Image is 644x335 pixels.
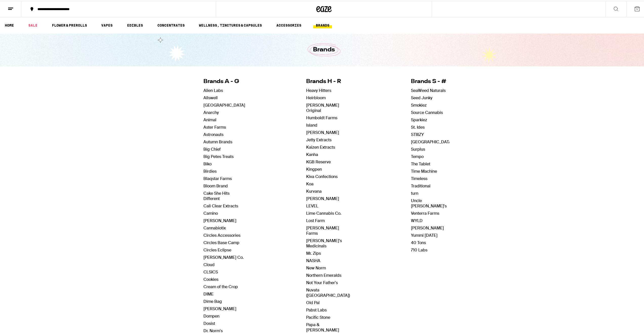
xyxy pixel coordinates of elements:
a: BRANDS [313,21,332,27]
a: Lost Farm [306,217,325,222]
a: Northern Emeralds [306,272,341,277]
a: St. Ides [411,124,425,129]
a: Yummi [DATE] [411,232,438,237]
h4: Brands H - R [306,77,350,85]
a: [PERSON_NAME] Farms [306,224,339,235]
a: CONCENTRATES [155,21,187,27]
a: Kiva Confections [306,173,338,178]
a: Smokiez [411,102,427,107]
a: [GEOGRAPHIC_DATA] [203,102,245,107]
a: turn [411,190,418,195]
a: Dime Bag [203,298,222,303]
a: [PERSON_NAME] Co. [203,254,244,259]
a: Uncle [PERSON_NAME]'s [411,197,447,208]
a: SeaWeed Naturals [411,87,446,92]
a: Cookies [203,276,218,281]
a: Astronauts [203,131,223,136]
a: Cake She Hits Different [203,190,230,200]
a: VAPES [99,21,115,27]
a: [PERSON_NAME] [203,217,236,222]
a: Not Your Father's [306,279,338,284]
a: Cloud [203,261,215,266]
a: Animal [203,116,216,122]
a: Dompen [203,312,219,318]
a: Allswell [203,94,218,100]
a: Heavy Hitters [306,87,331,92]
a: New Norm [306,264,326,270]
a: The Tablet [411,160,430,166]
a: KGB Reserve [306,158,331,164]
a: Pacific Stone [306,314,330,319]
a: Big Chief [203,146,221,151]
a: Kingpen [306,166,322,171]
a: EDIBLES [124,21,146,27]
a: [PERSON_NAME] [411,224,444,230]
a: Pabst Labs [306,306,327,312]
a: Autumn Brands [203,138,232,144]
a: Dosist [203,320,215,325]
h1: Brands [313,45,335,53]
a: [PERSON_NAME] Original [306,102,339,112]
a: Birdies [203,168,217,173]
a: Time Machine [411,168,437,173]
a: CLSICS [203,268,218,274]
a: Dr. Norm's [203,327,223,332]
a: Humboldt Farms [306,114,337,120]
a: ACCESSORIES [274,21,304,27]
a: Blaqstar Farms [203,175,232,180]
a: Alien Labs [203,87,223,92]
a: Biko [203,160,212,166]
a: Surplus [411,146,425,151]
a: NASHA [306,257,320,262]
a: Timeless [411,175,427,180]
a: Cannabiotix [203,224,226,230]
a: Heirbloom [306,94,326,100]
a: Anarchy [203,109,219,114]
a: WYLD [411,217,423,222]
a: [GEOGRAPHIC_DATA] [411,138,453,144]
a: Old Pal [306,299,320,304]
a: Tempo [411,153,424,158]
a: Big Petes Treats [203,153,234,158]
a: Cream of the Crop [203,283,238,288]
a: Lime Cannabis Co. [306,210,341,215]
a: HOME [2,21,16,27]
a: 710 Labs [411,246,427,252]
a: [PERSON_NAME] [306,195,339,200]
a: Mr. Zips [306,250,321,255]
a: Aster Farms [203,124,226,129]
a: Source Cannabis [411,109,443,114]
a: STIIIZY [411,131,424,136]
h4: Brands S - # [411,77,453,85]
a: Koa [306,180,314,186]
a: Island [306,122,317,127]
a: Jetty Extracts [306,136,331,142]
a: Sparkiez [411,116,427,122]
a: Circles Accessories [203,232,240,237]
a: [PERSON_NAME]'s Medicinals [306,237,342,248]
a: 40 Tons [411,239,426,244]
a: Circles Eclipse [203,246,231,252]
a: Kurvana [306,188,322,193]
a: FLOWER & PREROLLS [49,21,90,27]
a: SALE [26,21,40,27]
a: Camino [203,210,218,215]
a: Nuvata ([GEOGRAPHIC_DATA]) [306,286,350,297]
a: WELLNESS, TINCTURES & CAPSULES [196,21,264,27]
a: DIME [203,290,214,296]
a: Bloom Brand [203,182,228,188]
a: Cali Clear Extracts [203,202,238,208]
span: Hi. Need any help? [3,4,36,8]
a: Papa & [PERSON_NAME] [306,321,339,332]
a: Circles Base Camp [203,239,239,244]
a: Kanha [306,151,318,156]
a: Kaizen Extracts [306,144,335,149]
h4: Brands A - G [203,77,245,85]
a: Venterra Farms [411,210,439,215]
a: [PERSON_NAME] [306,129,339,134]
a: Seed Junky [411,94,432,100]
a: [PERSON_NAME] [203,305,236,310]
a: LEVEL [306,202,318,208]
a: Traditional [411,182,430,188]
